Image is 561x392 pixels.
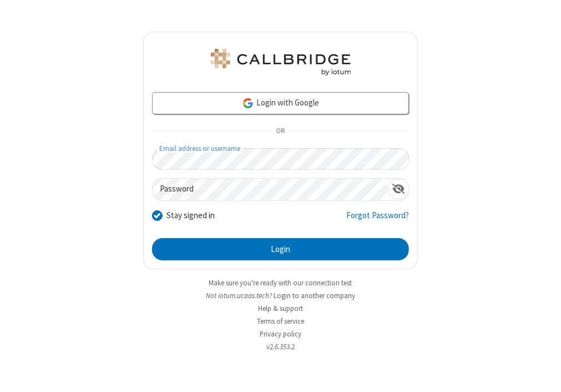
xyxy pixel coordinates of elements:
[143,341,418,352] li: v2.6.353.2
[209,278,352,288] a: Make sure you're ready with our connection test
[153,179,388,200] input: Password
[152,92,409,114] a: Login with Google
[258,304,303,313] a: Help & support
[166,209,215,222] label: Stay signed in
[272,124,290,139] span: OR
[152,238,409,260] button: Login
[274,290,355,301] button: Login to another company
[209,49,353,76] img: iotum.​ucaas.​tech
[242,97,254,109] img: google-icon.png
[152,148,410,170] input: Email address or username
[388,179,410,199] div: Show password
[257,316,304,326] a: Terms of service
[346,209,409,230] a: Forgot Password?
[260,329,301,339] a: Privacy policy
[143,290,418,301] li: Not iotum.​ucaas.​tech?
